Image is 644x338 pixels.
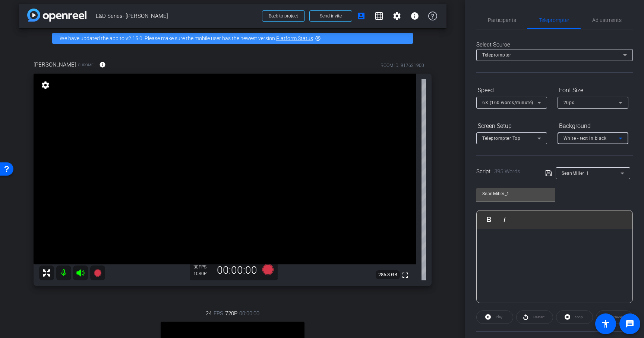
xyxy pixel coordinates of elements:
[239,309,259,318] span: 00:00:00
[225,309,237,318] span: 720P
[52,33,413,44] div: We have updated the app to v2.15.0. Please make sure the mobile user has the newest version.
[563,100,574,105] span: 20px
[476,120,547,132] div: Screen Setup
[476,41,633,49] div: Select Source
[78,62,94,68] span: Chrome
[262,10,305,22] button: Back to project
[498,212,512,227] button: Italic (⌘I)
[193,271,212,277] div: 1080P
[214,309,223,318] span: FPS
[488,17,516,23] span: Participants
[381,62,424,69] div: ROOM ID: 917621900
[199,264,206,270] span: FPS
[315,35,321,41] mat-icon: highlight_off
[401,271,410,280] mat-icon: fullscreen
[539,17,569,23] span: Teleprompter
[375,12,383,20] mat-icon: grid_on
[476,167,535,176] div: Script
[558,84,628,97] div: Font Size
[482,100,533,105] span: 6X (160 words/minute)
[410,12,419,20] mat-icon: info
[212,264,262,277] div: 00:00:00
[476,84,547,97] div: Speed
[601,319,610,328] mat-icon: accessibility
[376,270,400,279] span: 285.3 GB
[309,10,352,22] button: Send invite
[276,35,313,41] a: Platform Status
[482,212,496,227] button: Bold (⌘B)
[320,13,342,19] span: Send invite
[558,120,628,132] div: Background
[40,81,51,90] mat-icon: settings
[592,17,622,23] span: Adjustments
[206,309,212,318] span: 24
[482,52,511,58] span: Teleprompter
[34,61,76,69] span: [PERSON_NAME]
[392,12,401,20] mat-icon: settings
[482,189,549,198] input: Title
[96,9,258,23] span: L&D Series- [PERSON_NAME]
[193,264,212,270] div: 30
[357,12,366,20] mat-icon: account_box
[625,319,634,328] mat-icon: message
[563,136,607,141] span: White - text in black
[562,171,589,176] span: SeanMiller_1
[494,168,520,175] span: 395 Words
[99,61,106,68] mat-icon: info
[269,13,298,19] span: Back to project
[482,136,520,141] span: Teleprompter Top
[27,9,86,22] img: app-logo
